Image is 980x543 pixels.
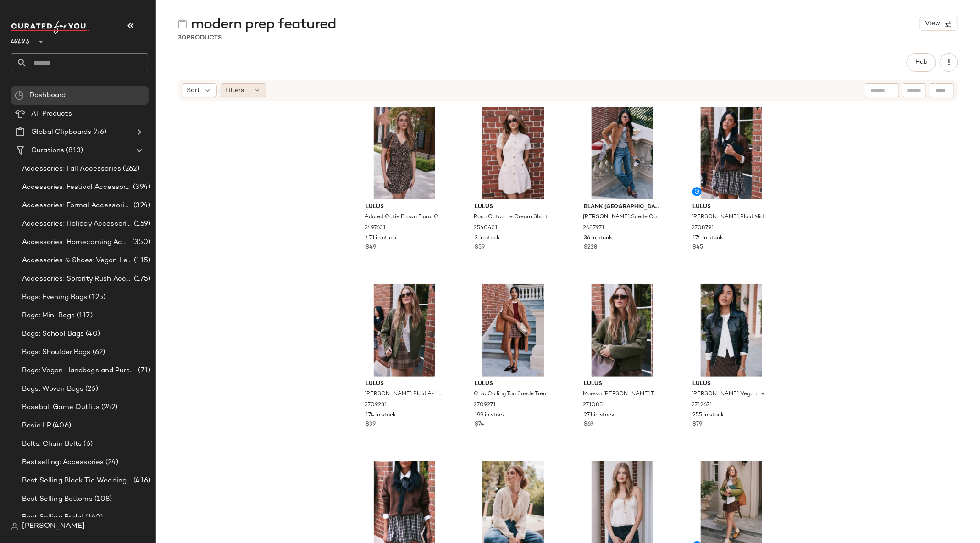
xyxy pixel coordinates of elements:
span: 199 in stock [475,411,505,420]
span: (416) [132,476,150,486]
span: Adored Cutie Brown Floral Corduroy Button-Front Mini Dress [365,213,443,222]
span: 2710851 [583,401,605,410]
span: (108) [93,494,112,504]
span: [PERSON_NAME] [22,521,85,532]
img: 13077301_2540431.jpg [467,107,559,199]
span: (324) [132,200,150,211]
span: Basic LP [22,421,51,431]
span: Filters [226,86,244,95]
img: svg%3e [11,523,18,530]
span: (262) [121,164,139,174]
span: Accessories: Festival Accessories [22,182,131,193]
div: Products [178,33,222,43]
span: [PERSON_NAME] Plaid A-Line Skort [365,390,443,399]
span: Chic Calling Tan Suede Trench Coat [474,390,551,399]
span: Lulus [475,380,552,388]
span: (115) [132,255,150,266]
span: (160) [83,512,103,523]
span: Lulus [366,380,443,388]
span: (26) [83,384,98,394]
span: $39 [366,421,376,429]
span: Curations [31,145,64,156]
span: (394) [131,182,150,193]
span: [PERSON_NAME] Suede Collared Trench Coat [583,213,660,222]
span: All Products [31,109,72,119]
span: Accessories: Fall Accessories [22,164,121,174]
span: Bestselling: Accessories [22,457,104,468]
span: (71) [136,366,150,376]
span: Lulus [366,203,443,211]
span: $69 [584,421,593,429]
span: Lulus [584,380,661,388]
img: svg%3e [178,19,187,28]
span: View [925,20,940,28]
span: (159) [132,219,150,229]
span: $228 [584,244,597,252]
img: 13077581_2687971.jpg [576,107,669,199]
span: Accessories & Shoes: Vegan Leather [22,255,132,266]
span: Lulus [11,31,30,48]
span: Blank [GEOGRAPHIC_DATA] [584,203,661,211]
span: 174 in stock [692,234,723,243]
span: 471 in stock [366,234,397,243]
span: Best Selling Bridal [22,512,83,523]
span: (175) [132,274,150,284]
span: 2 in stock [475,234,500,243]
span: Lulus [692,380,770,388]
span: 2708791 [692,224,714,233]
span: 271 in stock [584,411,615,420]
span: Bags: Mini Bags [22,310,75,321]
span: Lulus [692,203,770,211]
span: 2709231 [365,401,388,410]
span: Accessories: Holiday Accessories [22,219,132,229]
span: 2712671 [692,401,712,410]
span: Belts: Chain Belts [22,439,82,449]
img: 13077201_2497631.jpg [359,107,451,199]
span: Accessories: Formal Accessories [22,200,132,211]
span: Best Selling Bottoms [22,494,93,504]
span: Bags: Vegan Handbags and Purses [22,366,136,376]
button: Hub [907,53,936,72]
span: (117) [75,310,93,321]
span: $45 [692,244,703,252]
span: (46) [91,127,106,138]
img: cfy_white_logo.C9jOOHJF.svg [11,21,89,34]
span: (40) [84,329,100,339]
span: 36 in stock [584,234,612,243]
span: Accessories: Homecoming Accessories [22,237,130,248]
span: Mareva [PERSON_NAME] Twill Barn Jacket [583,390,660,399]
span: Lulus [475,203,552,211]
span: 30 [178,34,186,41]
span: Global Clipboards [31,127,91,138]
span: Bags: School Bags [22,329,84,339]
span: 174 in stock [366,411,397,420]
span: 2709271 [474,401,496,410]
button: View [919,17,958,31]
span: Posh Outcome Cream Short Sleeve Sweater Mini Dress [474,213,551,222]
img: svg%3e [15,91,24,100]
span: $79 [692,421,702,429]
span: Dashboard [29,90,66,101]
span: (6) [82,439,93,449]
img: 13077241_2710851.jpg [576,284,669,377]
span: (242) [100,402,118,413]
span: [PERSON_NAME] Vegan Leather Collared Jacket [692,390,769,399]
span: 2687971 [583,224,604,233]
span: (406) [51,421,71,431]
span: modern prep featured [191,16,336,34]
span: 255 in stock [692,411,724,420]
span: Hub [915,59,928,66]
img: 13077221_2709231.jpg [359,284,451,377]
span: Best Selling Black Tie Wedding Guest [22,476,132,486]
span: (350) [130,237,150,248]
span: Bags: Shoulder Bags [22,347,91,358]
span: Bags: Evening Bags [22,292,88,303]
span: (24) [104,457,118,468]
img: 13077761_2712671.jpg [685,284,777,377]
span: (813) [64,145,83,156]
span: Bags: Woven Bags [22,384,83,394]
span: Baseball Game Outfits [22,402,100,413]
span: $74 [475,421,484,429]
span: Accessories: Sorority Rush Accessories [22,274,132,284]
span: $49 [366,244,376,252]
